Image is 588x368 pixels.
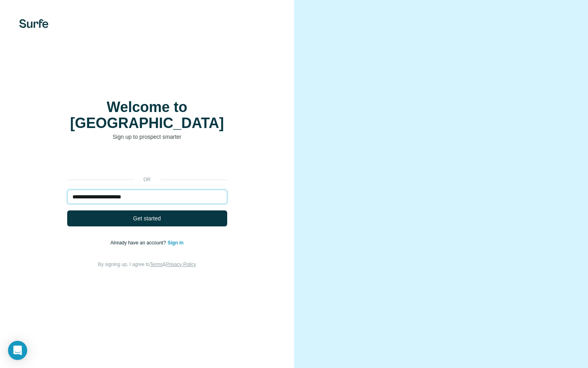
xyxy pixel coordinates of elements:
a: Terms [150,262,163,267]
span: Already have an account? [110,240,168,246]
h1: Welcome to [GEOGRAPHIC_DATA] [67,99,227,131]
span: Get started [133,214,161,222]
p: Sign up to prospect smarter [67,133,227,141]
img: Surfe's logo [19,19,48,28]
iframe: Sign in with Google Button [63,153,231,170]
button: Get started [67,210,227,226]
a: Sign in [168,240,184,246]
div: Open Intercom Messenger [8,341,27,360]
a: Privacy Policy [166,262,196,267]
p: or [134,176,160,183]
span: By signing up, I agree to & [98,262,196,267]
